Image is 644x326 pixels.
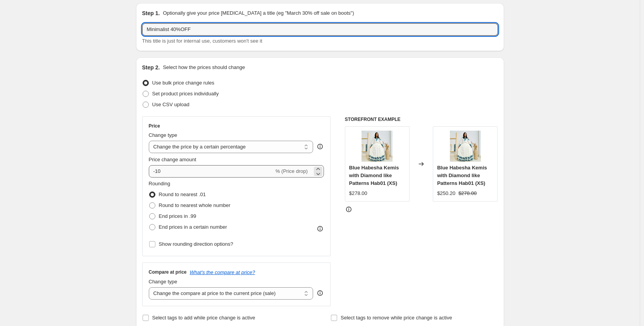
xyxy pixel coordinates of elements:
span: Price change amount [149,157,196,162]
span: Change type [149,132,177,138]
div: $250.20 [437,190,455,197]
span: Blue Habesha Kemis with Diamond like Patterns Hab01 (XS) [437,165,487,186]
input: 30% off holiday sale [142,23,498,36]
span: Select tags to add while price change is active [152,315,255,321]
img: IMG_0391_80x.jpg [362,131,393,162]
div: help [316,289,324,297]
span: Set product prices individually [152,91,219,97]
img: IMG_0391_80x.jpg [450,131,481,162]
span: Show rounding direction options? [159,241,233,247]
h2: Step 1. [142,9,160,17]
span: End prices in .99 [159,213,196,219]
span: Use bulk price change rules [152,80,214,86]
h2: Step 2. [142,64,160,71]
div: help [316,143,324,150]
p: Select how the prices should change [163,64,245,71]
h6: STOREFRONT EXAMPLE [345,116,498,122]
span: End prices in a certain number [159,224,227,230]
span: Use CSV upload [152,102,189,107]
p: Optionally give your price [MEDICAL_DATA] a title (eg "March 30% off sale on boots") [163,9,354,17]
span: Select tags to remove while price change is active [341,315,452,321]
span: Round to nearest .01 [159,191,206,197]
input: -15 [149,165,274,178]
h3: Price [149,123,160,129]
span: Round to nearest whole number [159,202,231,208]
span: Change type [149,279,177,285]
span: Rounding [149,181,170,186]
span: This title is just for internal use, customers won't see it [142,38,262,44]
button: What's the compare at price? [190,269,255,275]
strike: $278.00 [458,190,477,197]
div: $278.00 [349,190,367,197]
span: Blue Habesha Kemis with Diamond like Patterns Hab01 (XS) [349,165,399,186]
span: % (Price drop) [276,168,308,174]
h3: Compare at price [149,269,187,275]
